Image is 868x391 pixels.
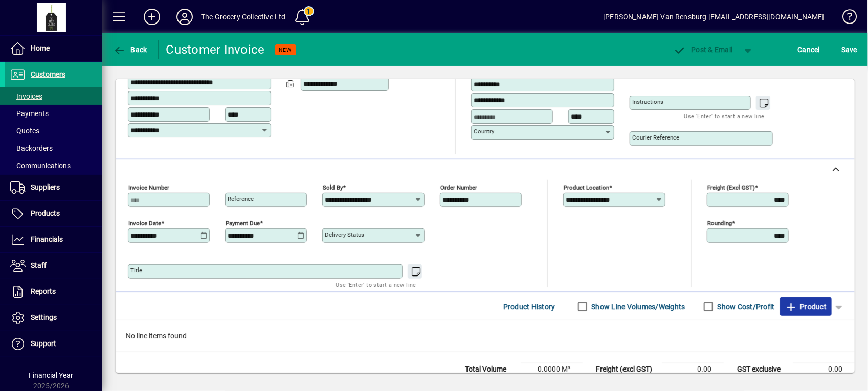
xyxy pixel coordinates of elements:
mat-label: Order number [440,184,477,191]
span: S [841,45,845,54]
span: Invoices [10,92,42,100]
div: [PERSON_NAME] Van Rensburg [EMAIL_ADDRESS][DOMAIN_NAME] [603,9,825,25]
span: Product [785,298,827,315]
span: Communications [10,162,71,170]
span: Cancel [798,41,820,58]
mat-hint: Use 'Enter' to start a new line [336,279,416,290]
td: Total Volume [460,363,521,376]
a: Products [5,201,102,226]
span: Payments [10,109,49,118]
td: Freight (excl GST) [591,363,662,376]
mat-label: Courier Reference [632,134,679,141]
div: No line items found [116,320,855,352]
span: Back [113,45,147,54]
span: Financial Year [29,371,74,379]
a: Communications [5,157,102,174]
span: Reports [31,287,56,295]
mat-label: Freight (excl GST) [707,184,755,191]
mat-label: Title [130,267,142,274]
label: Show Cost/Profit [716,302,775,312]
a: Suppliers [5,175,102,200]
mat-label: Sold by [323,184,343,191]
span: Product History [503,298,555,315]
td: 0.0000 M³ [521,363,583,376]
a: Support [5,331,102,357]
a: Home [5,36,102,61]
a: Invoices [5,87,102,105]
button: Save [839,40,860,59]
mat-label: Invoice number [128,184,169,191]
span: Products [31,209,60,217]
mat-hint: Use 'Enter' to start a new line [684,110,765,122]
button: Back [110,40,150,59]
mat-label: Country [474,128,494,135]
button: Post & Email [669,40,738,59]
span: NEW [279,47,292,53]
a: Financials [5,227,102,252]
a: Knowledge Base [835,2,855,35]
mat-label: Invoice date [128,220,161,227]
a: Staff [5,253,102,279]
span: Support [31,339,56,348]
button: Profile [168,8,201,26]
label: Show Line Volumes/Weights [590,302,685,312]
a: Backorders [5,140,102,157]
span: Suppliers [31,183,60,191]
a: Quotes [5,122,102,140]
div: The Grocery Collective Ltd [201,9,286,25]
span: Home [31,44,50,52]
button: Product [780,297,832,316]
a: Reports [5,279,102,305]
a: Settings [5,305,102,331]
td: 0.00 [662,363,724,376]
mat-label: Delivery status [325,231,364,238]
span: Financials [31,235,63,243]
a: Payments [5,105,102,122]
button: Product History [499,297,560,316]
mat-label: Payment due [226,220,260,227]
button: Add [136,8,168,26]
app-page-header-button: Back [102,40,159,59]
mat-label: Reference [228,195,254,202]
span: ost & Email [674,45,733,54]
td: GST exclusive [732,363,793,376]
mat-label: Product location [564,184,609,191]
span: Quotes [10,127,39,135]
span: Staff [31,261,47,269]
mat-label: Rounding [707,220,732,227]
span: ave [841,41,857,58]
td: 0.00 [793,363,855,376]
button: Cancel [795,40,823,59]
span: Settings [31,313,57,321]
span: P [692,45,696,54]
span: Backorders [10,144,53,152]
span: Customers [31,70,65,78]
mat-label: Instructions [632,98,663,105]
div: Customer Invoice [166,41,265,58]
